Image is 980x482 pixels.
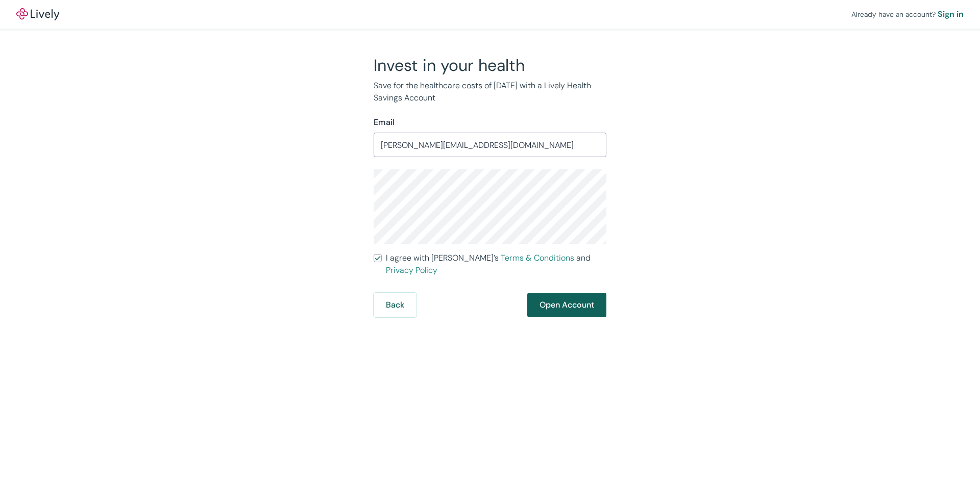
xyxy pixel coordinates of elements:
h2: Invest in your health [374,55,606,75]
button: Back [374,293,416,317]
a: LivelyLively [16,8,59,20]
button: Open Account [527,293,606,317]
div: Already have an account? [851,8,964,20]
a: Sign in [938,8,964,20]
a: Privacy Policy [386,265,437,275]
p: Save for the healthcare costs of [DATE] with a Lively Health Savings Account [374,80,606,104]
label: Email [374,116,395,129]
img: Lively [16,8,59,20]
a: Terms & Conditions [501,252,574,263]
span: I agree with [PERSON_NAME]’s and [386,252,606,276]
